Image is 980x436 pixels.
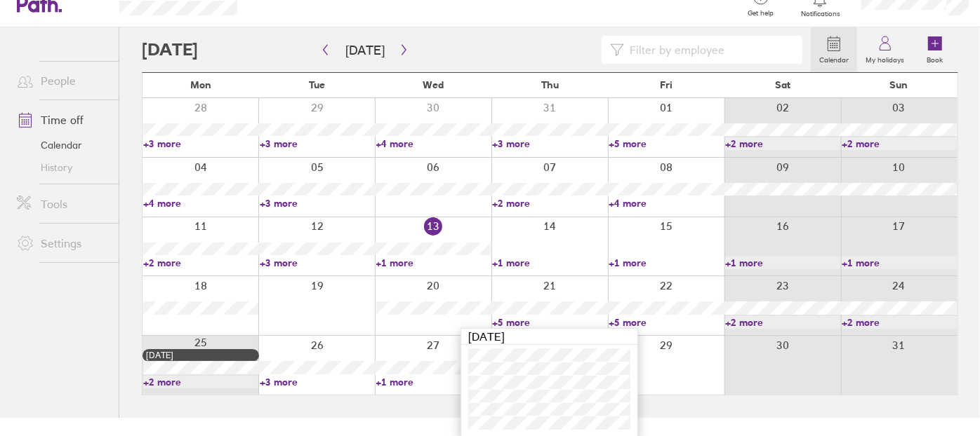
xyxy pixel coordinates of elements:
[919,52,952,64] label: Book
[376,137,491,150] a: +4 more
[775,79,790,90] span: Sat
[541,79,559,90] span: Thu
[492,197,607,210] a: +2 more
[143,137,258,150] a: +3 more
[725,257,840,269] a: +1 more
[143,257,258,269] a: +2 more
[461,329,637,345] div: [DATE]
[6,106,119,134] a: Time off
[857,52,913,64] label: My holidays
[260,376,375,388] a: +3 more
[376,376,491,388] a: +1 more
[890,79,908,90] span: Sun
[190,79,211,90] span: Mon
[146,350,256,360] div: [DATE]
[624,36,794,63] input: Filter by employee
[609,197,724,210] a: +4 more
[376,257,491,269] a: +1 more
[423,79,444,90] span: Wed
[842,257,957,269] a: +1 more
[609,316,724,329] a: +5 more
[913,27,958,72] a: Book
[725,316,840,329] a: +2 more
[6,156,119,179] a: History
[811,52,857,64] label: Calendar
[143,376,258,388] a: +2 more
[797,10,843,18] span: Notifications
[609,257,724,269] a: +1 more
[738,9,783,18] span: Get help
[6,67,119,95] a: People
[725,137,840,150] a: +2 more
[842,316,957,329] a: +2 more
[857,27,913,72] a: My holidays
[492,137,607,150] a: +3 more
[260,137,375,150] a: +3 more
[6,229,119,257] a: Settings
[260,257,375,269] a: +3 more
[6,134,119,156] a: Calendar
[309,79,325,90] span: Tue
[260,197,375,210] a: +3 more
[6,190,119,218] a: Tools
[609,137,724,150] a: +5 more
[842,137,957,150] a: +2 more
[660,79,673,90] span: Fri
[811,27,857,72] a: Calendar
[492,257,607,269] a: +1 more
[143,197,258,210] a: +4 more
[334,39,396,62] button: [DATE]
[492,316,607,329] a: +5 more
